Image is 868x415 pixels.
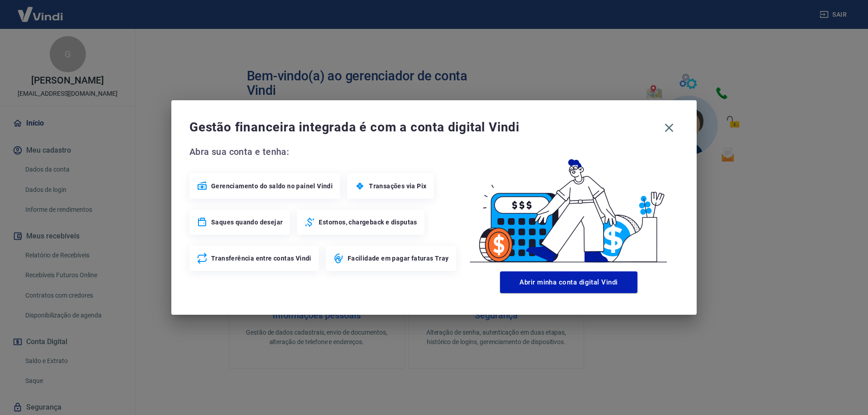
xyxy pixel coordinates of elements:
[319,218,417,227] span: Estornos, chargeback e disputas
[459,145,679,268] img: Good Billing
[348,254,449,263] span: Facilidade em pagar faturas Tray
[500,271,637,293] button: Abrir minha conta digital Vindi
[211,218,283,227] span: Saques quando desejar
[211,254,311,263] span: Transferência entre contas Vindi
[211,182,333,191] span: Gerenciamento do saldo no painel Vindi
[189,118,660,136] span: Gestão financeira integrada é com a conta digital Vindi
[189,145,459,159] span: Abra sua conta e tenha:
[369,182,426,191] span: Transações via Pix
